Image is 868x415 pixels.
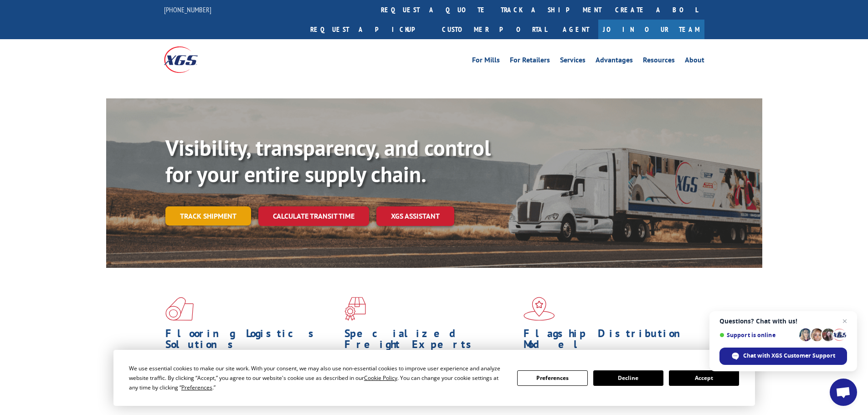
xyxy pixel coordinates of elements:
a: Advantages [596,56,633,67]
button: Accept [669,370,739,386]
div: We use essential cookies to make our site work. With your consent, we may also use non-essential ... [129,364,506,392]
a: [PHONE_NUMBER] [164,5,211,14]
h1: Specialized Freight Experts [344,328,517,354]
span: Cookie Policy [364,374,397,382]
a: About [685,56,704,67]
div: Open chat [830,379,857,406]
a: Resources [643,56,675,67]
span: Chat with XGS Customer Support [743,352,835,360]
h1: Flagship Distribution Model [524,328,696,354]
div: Chat with XGS Customer Support [719,348,847,365]
a: XGS ASSISTANT [376,206,454,226]
img: xgs-icon-total-supply-chain-intelligence-red [165,297,194,321]
a: For Retailers [510,56,550,67]
span: Questions? Chat with us! [719,318,847,325]
div: Cookie Consent Prompt [113,350,755,406]
a: Track shipment [165,206,251,225]
a: Join Our Team [598,20,704,39]
img: xgs-icon-flagship-distribution-model-red [524,297,555,321]
span: Close chat [839,316,850,327]
button: Preferences [517,370,587,386]
a: Services [560,56,586,67]
span: Support is online [719,332,796,338]
b: Visibility, transparency, and control for your entire supply chain. [165,133,491,188]
a: Request a pickup [303,20,435,39]
button: Decline [593,370,663,386]
span: Preferences [181,384,212,391]
img: xgs-icon-focused-on-flooring-red [344,297,366,321]
h1: Flooring Logistics Solutions [165,328,338,354]
a: Agent [554,20,598,39]
a: Calculate transit time [258,206,369,226]
a: Customer Portal [435,20,554,39]
a: For Mills [472,56,500,67]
